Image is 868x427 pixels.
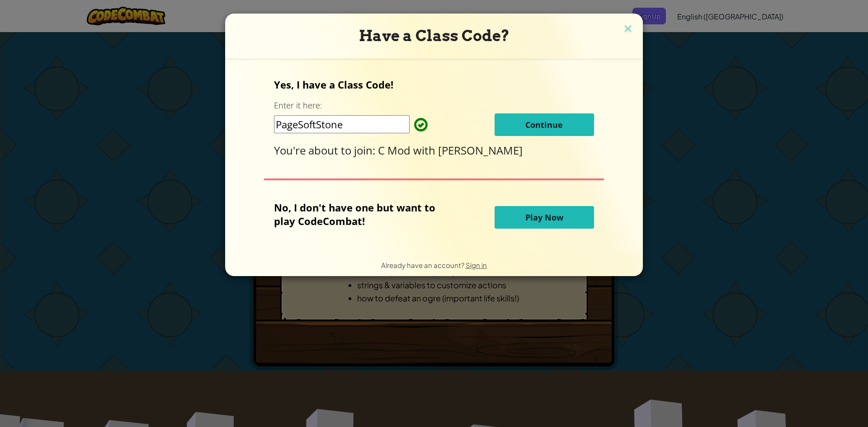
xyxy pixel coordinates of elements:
span: C Mod [378,143,413,158]
img: close icon [622,23,634,36]
button: Play Now [495,206,594,229]
span: Play Now [525,212,563,223]
button: Continue [495,113,594,136]
span: [PERSON_NAME] [438,143,523,158]
a: Sign in [466,261,487,269]
p: Yes, I have a Class Code! [274,78,594,91]
p: No, I don't have one but want to play CodeCombat! [274,201,449,228]
span: You're about to join: [274,143,378,158]
span: Have a Class Code? [359,27,509,45]
span: Already have an account? [381,261,466,269]
span: Continue [525,119,563,130]
label: Enter it here: [274,100,322,111]
span: with [413,143,438,158]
